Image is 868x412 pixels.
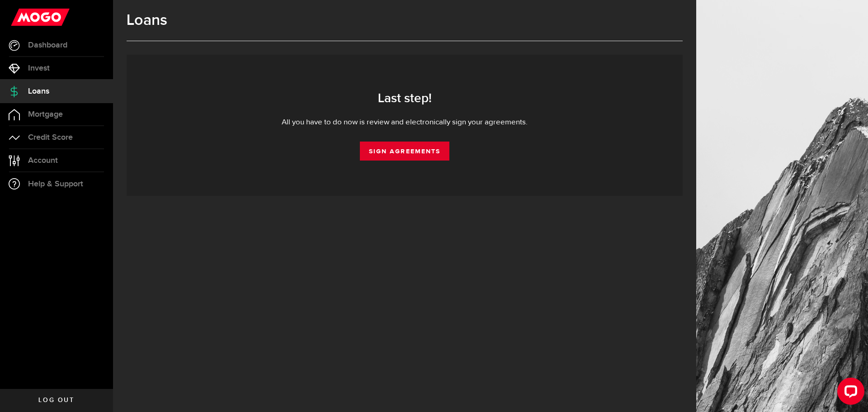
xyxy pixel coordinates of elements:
[140,91,669,106] h3: Last step!
[140,117,669,128] div: All you have to do now is review and electronically sign your agreements.
[38,397,74,403] span: Log out
[28,180,83,188] span: Help & Support
[360,142,449,161] a: Sign Agreements
[28,156,58,165] span: Account
[830,374,868,412] iframe: LiveChat chat widget
[28,110,63,118] span: Mortgage
[28,41,67,49] span: Dashboard
[127,11,683,29] h1: Loans
[28,133,73,142] span: Credit Score
[28,87,49,95] span: Loans
[28,64,50,72] span: Invest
